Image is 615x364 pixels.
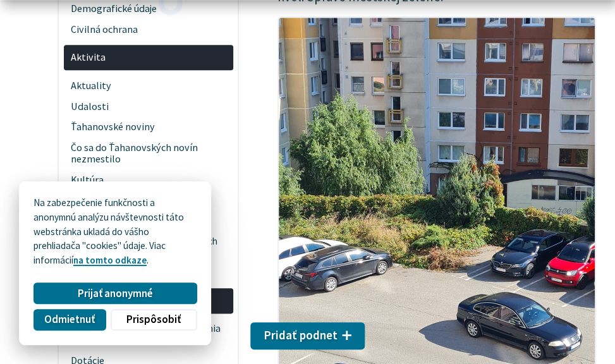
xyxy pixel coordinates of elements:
[78,287,153,300] span: Prijať anonymné
[64,45,233,71] a: Aktivita
[126,313,181,326] span: Prispôsobiť
[264,328,338,343] span: Pridať podnet
[64,75,233,96] a: Aktuality
[64,138,233,170] a: Čo sa do Ťahanovských novín nezmestilo
[71,117,226,138] span: Ťahanovské noviny
[71,170,226,191] span: Kultúra
[64,170,233,191] a: Kultúra
[64,19,233,40] a: Civilná ochrana
[71,47,226,68] span: Aktivita
[64,117,233,138] a: Ťahanovské noviny
[71,96,226,117] span: Udalosti
[64,96,233,117] a: Udalosti
[33,196,197,268] p: Na zabezpečenie funkčnosti a anonymnú analýzu návštevnosti táto webstránka ukladá do vášho prehli...
[71,138,226,170] span: Čo sa do Ťahanovských novín nezmestilo
[33,282,197,304] button: Prijať anonymné
[71,75,226,96] span: Aktuality
[250,322,365,350] button: Pridať podnet
[44,313,95,326] span: Odmietnuť
[111,309,197,331] button: Prispôsobiť
[73,254,147,266] a: na tomto odkaze
[71,19,226,40] span: Civilná ochrana
[33,309,106,331] button: Odmietnuť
